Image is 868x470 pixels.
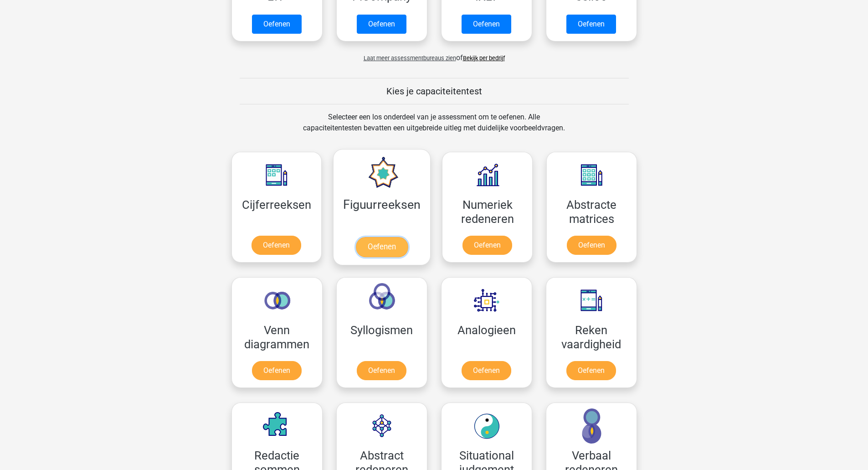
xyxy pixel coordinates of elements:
[462,361,511,380] a: Oefenen
[566,361,616,380] a: Oefenen
[567,236,616,255] a: Oefenen
[462,15,511,34] a: Oefenen
[225,45,644,63] div: of
[356,237,408,257] a: Oefenen
[240,86,629,97] h5: Kies je capaciteitentest
[252,236,301,255] a: Oefenen
[462,236,512,255] a: Oefenen
[357,361,406,380] a: Oefenen
[566,15,616,34] a: Oefenen
[357,15,406,34] a: Oefenen
[252,361,302,380] a: Oefenen
[364,55,456,62] span: Laat meer assessmentbureaus zien
[294,112,574,145] div: Selecteer een los onderdeel van je assessment om te oefenen. Alle capaciteitentesten bevatten een...
[252,15,302,34] a: Oefenen
[463,55,505,62] a: Bekijk per bedrijf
